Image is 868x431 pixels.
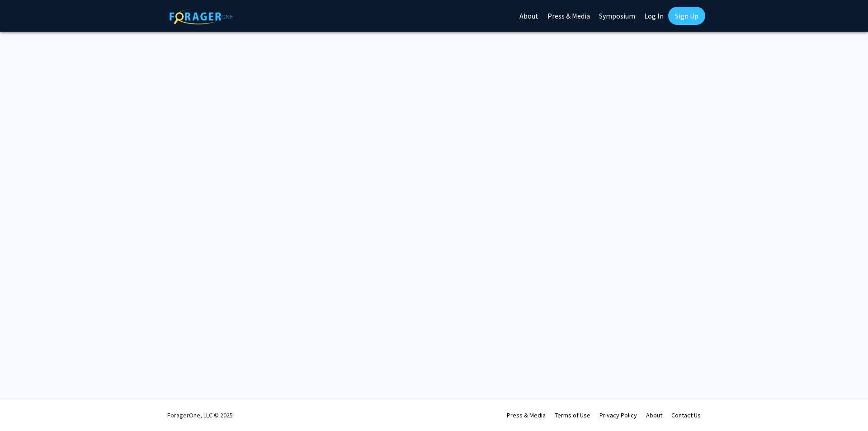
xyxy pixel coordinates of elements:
a: Press & Media [507,411,546,419]
a: Terms of Use [555,411,590,419]
a: Privacy Policy [599,411,637,419]
img: ForagerOne Logo [170,9,233,24]
a: About [646,411,662,419]
a: Contact Us [671,411,701,419]
div: ForagerOne, LLC © 2025 [167,399,233,431]
a: Sign Up [668,7,705,25]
